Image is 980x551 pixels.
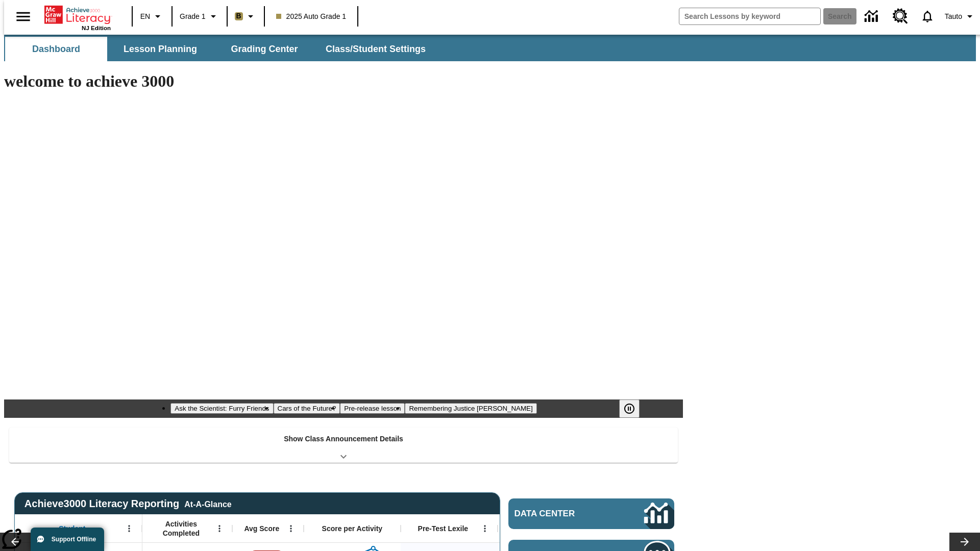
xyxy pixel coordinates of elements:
button: Grading Center [213,37,315,61]
span: Class/Student Settings [326,43,426,55]
span: Lesson Planning [124,43,197,55]
button: Lesson carousel, Next [949,533,980,551]
span: Achieve3000 Literacy Reporting [24,498,232,510]
a: Data Center [859,3,887,31]
span: Avg Score [244,524,279,533]
button: Pause [619,399,640,418]
button: Slide 3 Pre-release lesson [340,403,405,414]
div: SubNavbar [4,35,976,61]
button: Open side menu [8,2,38,32]
div: Show Class Announcement Details [9,428,678,463]
input: search field [679,8,820,24]
button: Slide 4 Remembering Justice O'Connor [405,403,536,414]
button: Language: EN, Select a language [136,7,168,26]
p: Show Class Announcement Details [284,434,403,444]
span: Grading Center [231,43,298,55]
button: Profile/Settings [941,7,980,26]
button: Boost Class color is light brown. Change class color [231,7,261,26]
button: Slide 2 Cars of the Future? [274,403,340,414]
span: Score per Activity [322,524,383,533]
a: Resource Center, Will open in new tab [887,3,914,30]
span: B [236,10,241,22]
button: Dashboard [5,37,107,61]
span: Grade 1 [180,11,206,22]
button: Grade: Grade 1, Select a grade [176,7,224,26]
span: Tauto [945,11,962,22]
div: Pause [619,399,650,418]
div: SubNavbar [4,37,435,61]
button: Lesson Planning [109,37,211,61]
span: Support Offline [52,536,96,543]
a: Data Center [508,498,674,529]
span: Data Center [514,509,610,519]
button: Slide 1 Ask the Scientist: Furry Friends [170,403,273,414]
span: NJ Edition [82,25,111,31]
button: Open Menu [121,521,137,536]
button: Support Offline [31,528,104,551]
span: Student [59,524,85,533]
button: Class/Student Settings [317,37,434,61]
span: Pre-Test Lexile [418,524,469,533]
div: Home [44,4,111,31]
button: Open Menu [477,521,493,536]
span: EN [140,11,150,22]
a: Home [44,5,111,25]
button: Open Menu [212,521,227,536]
div: At-A-Glance [184,498,231,509]
h1: welcome to achieve 3000 [4,72,683,91]
button: Open Menu [283,521,299,536]
a: Notifications [914,3,941,30]
span: Dashboard [32,43,80,55]
span: Activities Completed [148,519,215,538]
span: 2025 Auto Grade 1 [276,11,347,22]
